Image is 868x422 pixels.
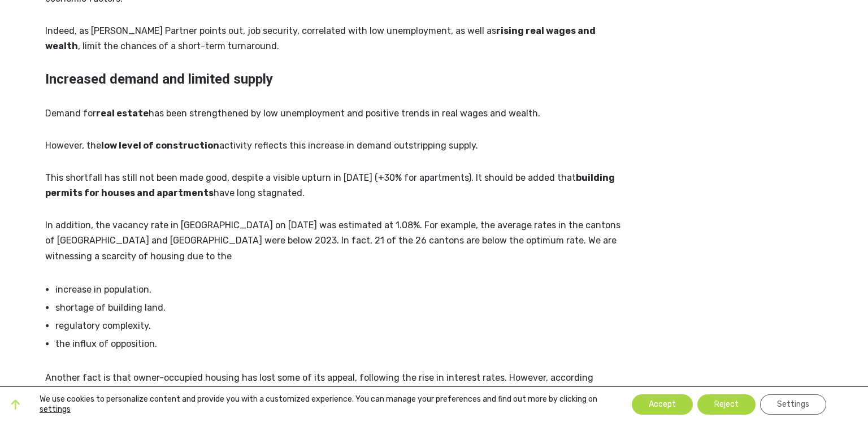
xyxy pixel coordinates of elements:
[40,404,71,415] button: settings
[45,170,625,201] p: This shortfall has still not been made good, despite a visible upturn in [DATE] (+30% for apartme...
[96,108,149,119] strong: real estate
[55,281,625,299] li: increase in population.
[45,71,625,88] h2: Increased demand and limited supply
[55,299,625,317] li: shortage of building land.
[45,217,625,264] p: In addition, the vacancy rate in [GEOGRAPHIC_DATA] on [DATE] was estimated at 1.08%. For example,...
[45,370,625,401] p: Another fact is that owner-occupied housing has lost some of its appeal, following the rise in in...
[101,140,219,151] strong: low level of construction
[697,394,756,415] button: Reject
[55,335,625,353] li: the influx of opposition.
[55,317,625,335] li: regulatory complexity.
[45,23,625,54] p: Indeed, as [PERSON_NAME] Partner points out, job security, correlated with low unemployment, as w...
[45,138,625,153] p: However, the activity reflects this increase in demand outstripping supply.
[40,394,604,415] p: We use cookies to personalize content and provide you with a customized experience. You can manag...
[45,106,625,121] p: Demand for has been strengthened by low unemployment and positive trends in real wages and wealth.
[632,394,693,415] button: Accept
[760,394,826,415] button: Settings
